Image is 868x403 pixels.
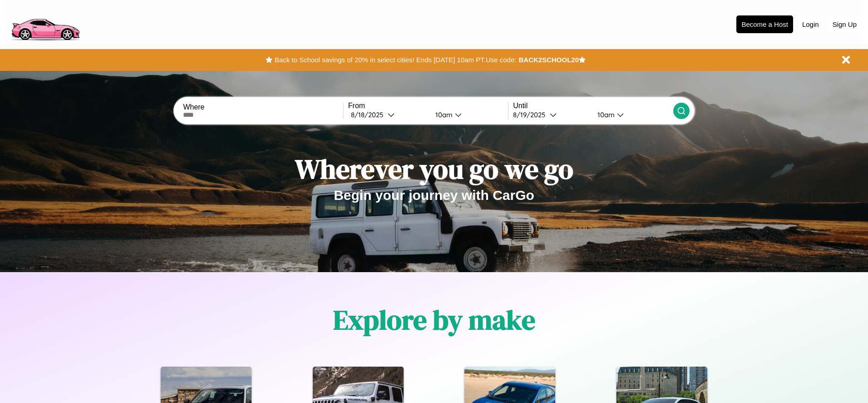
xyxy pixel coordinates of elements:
button: 10am [590,110,673,119]
img: logo [7,5,84,43]
button: Login [798,16,824,33]
label: Until [513,102,673,110]
div: 8 / 19 / 2025 [513,110,550,119]
button: Sign Up [828,16,861,33]
div: 10am [431,110,455,119]
b: BACK2SCHOOL20 [518,56,579,64]
div: 10am [593,110,617,119]
label: Where [183,103,343,111]
button: Back to School savings of 20% in select cities! Ends [DATE] 10am PT.Use code: [272,54,518,66]
div: 8 / 18 / 2025 [351,110,388,119]
button: 10am [428,110,508,119]
button: 8/18/2025 [348,110,428,119]
h1: Explore by make [333,301,535,338]
label: From [348,102,508,110]
button: Become a Host [736,15,793,33]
